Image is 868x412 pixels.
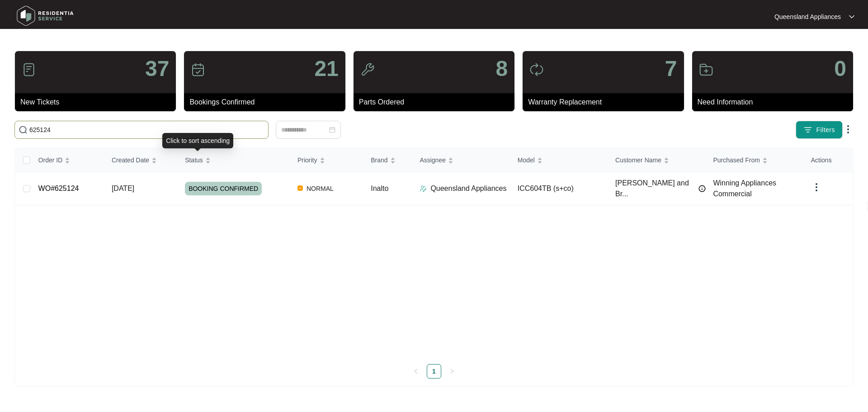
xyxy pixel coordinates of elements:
[427,365,441,378] a: 1
[409,364,423,379] li: Previous Page
[20,97,176,108] p: New Tickets
[427,364,441,379] li: 1
[162,133,233,148] div: Click to sort ascending
[297,155,317,165] span: Priority
[297,185,303,191] img: Vercel Logo
[430,183,506,194] p: Queensland Appliances
[409,364,423,379] button: left
[314,58,338,80] p: 21
[191,62,205,77] img: icon
[445,364,459,379] button: right
[803,125,812,134] img: filter icon
[145,58,169,80] p: 37
[31,148,104,172] th: Order ID
[811,182,822,193] img: dropdown arrow
[185,182,262,195] span: BOOKING CONFIRMED
[615,155,661,165] span: Customer Name
[38,185,79,192] a: WO#625124
[698,185,706,192] img: Info icon
[178,148,290,172] th: Status
[371,155,387,165] span: Brand
[38,155,63,165] span: Order ID
[185,155,203,165] span: Status
[104,148,178,172] th: Created Date
[14,2,77,29] img: residentia service logo
[371,185,388,192] span: Inalto
[189,97,345,108] p: Bookings Confirmed
[816,125,835,135] span: Filters
[19,125,28,134] img: search-icon
[706,148,803,172] th: Purchased From
[843,124,854,135] img: dropdown arrow
[713,179,776,198] span: Winning Appliances Commercial
[510,172,608,205] td: ICC604TB (s+co)
[420,155,446,165] span: Assignee
[804,148,853,172] th: Actions
[112,185,134,192] span: [DATE]
[510,148,608,172] th: Model
[849,14,854,19] img: dropdown arrow
[774,12,841,21] p: Queensland Appliances
[615,178,694,199] span: [PERSON_NAME] and Br...
[112,155,149,165] span: Created Date
[22,62,36,77] img: icon
[796,121,843,139] button: filter iconFilters
[698,97,853,108] p: Need Information
[449,369,455,374] span: right
[420,185,427,192] img: Assigner Icon
[518,155,535,165] span: Model
[713,155,759,165] span: Purchased From
[529,62,544,77] img: icon
[528,97,684,108] p: Warranty Replacement
[412,148,510,172] th: Assignee
[834,58,846,80] p: 0
[360,62,375,77] img: icon
[445,364,459,379] li: Next Page
[359,97,514,108] p: Parts Ordered
[29,125,264,135] input: Search by Order Id, Assignee Name, Customer Name, Brand and Model
[608,148,706,172] th: Customer Name
[413,369,419,374] span: left
[699,62,713,77] img: icon
[363,148,412,172] th: Brand
[665,58,677,80] p: 7
[290,148,363,172] th: Priority
[495,58,508,80] p: 8
[303,183,337,194] span: NORMAL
